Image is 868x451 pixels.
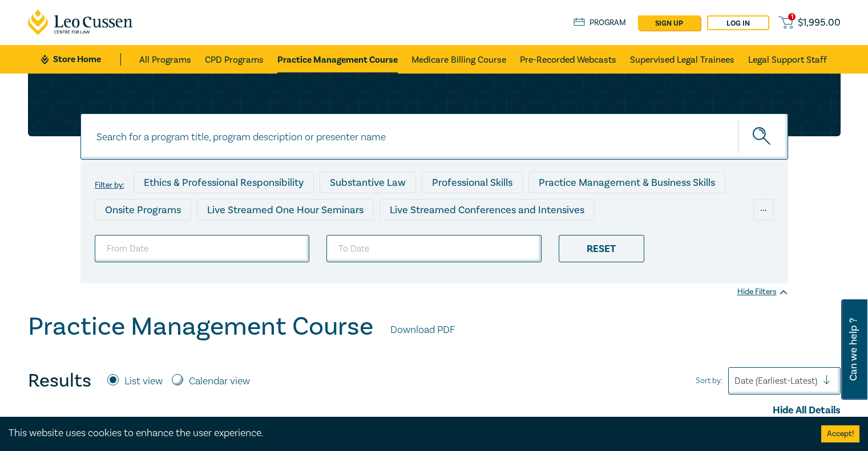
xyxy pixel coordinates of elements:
[707,15,769,30] a: Log in
[520,45,616,74] a: Pre-Recorded Webcasts
[528,172,725,193] div: Practice Management & Business Skills
[638,15,700,30] a: sign up
[320,172,416,193] div: Substantive Law
[134,172,314,193] div: Ethics & Professional Responsibility
[788,13,796,21] span: 1
[95,226,276,248] div: Live Streamed Practical Workshops
[9,426,804,441] div: This website uses cookies to enhance the user experience.
[748,45,827,74] a: Legal Support Staff
[418,226,543,248] div: 10 CPD Point Packages
[28,312,373,342] h1: Practice Management Course
[798,17,841,29] span: $ 1,995.00
[95,181,124,190] label: Filter by:
[734,375,737,387] input: Sort by
[95,235,310,262] input: From Date
[696,375,722,387] span: Sort by:
[326,235,542,262] input: To Date
[41,53,120,66] a: Store Home
[277,45,398,74] a: Practice Management Course
[737,286,788,298] div: Hide Filters
[380,199,595,221] div: Live Streamed Conferences and Intensives
[80,113,788,160] input: Search for a program title, program description or presenter name
[390,323,455,338] a: Download PDF
[848,306,859,393] span: Can we help ?
[422,172,523,193] div: Professional Skills
[821,425,859,442] button: Accept cookies
[753,199,774,221] div: ...
[139,45,191,74] a: All Programs
[630,45,734,74] a: Supervised Legal Trainees
[411,45,506,74] a: Medicare Billing Course
[559,235,644,262] div: Reset
[549,226,654,248] div: National Programs
[28,403,841,418] div: Hide All Details
[281,226,413,248] div: Pre-Recorded Webcasts
[197,199,374,221] div: Live Streamed One Hour Seminars
[95,199,191,221] div: Onsite Programs
[189,374,250,389] label: Calendar view
[205,45,264,74] a: CPD Programs
[28,369,91,392] h4: Results
[124,374,163,389] label: List view
[574,17,627,29] a: Program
